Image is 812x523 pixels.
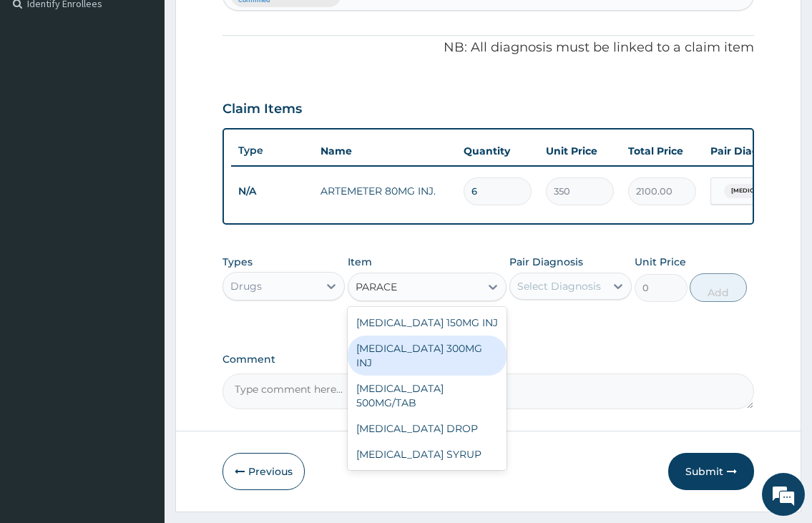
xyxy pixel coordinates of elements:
span: [MEDICAL_DATA] [724,184,791,198]
div: [MEDICAL_DATA] 300MG INJ [348,336,507,376]
label: Unit Price [635,255,686,269]
td: N/A [231,178,313,205]
textarea: Type your message and hit 'Enter' [7,361,273,411]
div: [MEDICAL_DATA] 500MG/TAB [348,376,507,416]
label: Types [222,256,253,268]
p: NB: All diagnosis must be linked to a claim item [222,39,753,57]
button: Submit [668,453,754,490]
div: [MEDICAL_DATA] DROP [348,416,507,441]
button: Previous [222,453,305,490]
td: ARTEMETER 80MG INJ. [313,177,456,205]
th: Type [231,137,313,164]
label: Comment [222,353,753,366]
th: Total Price [621,137,703,165]
button: Add [690,273,747,302]
div: [MEDICAL_DATA] SYRUP [348,441,507,467]
th: Quantity [456,137,539,165]
th: Unit Price [539,137,621,165]
label: Pair Diagnosis [509,255,583,269]
h3: Claim Items [222,102,302,117]
th: Name [313,137,456,165]
label: Item [348,255,372,269]
div: Select Diagnosis [517,279,601,293]
div: [MEDICAL_DATA] 150MG INJ [348,310,507,336]
img: d_794563401_company_1708531726252_794563401 [26,72,58,107]
span: We're online! [83,165,197,310]
div: Chat with us now [74,80,240,99]
div: Minimize live chat window [235,7,269,41]
div: Drugs [230,279,262,293]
